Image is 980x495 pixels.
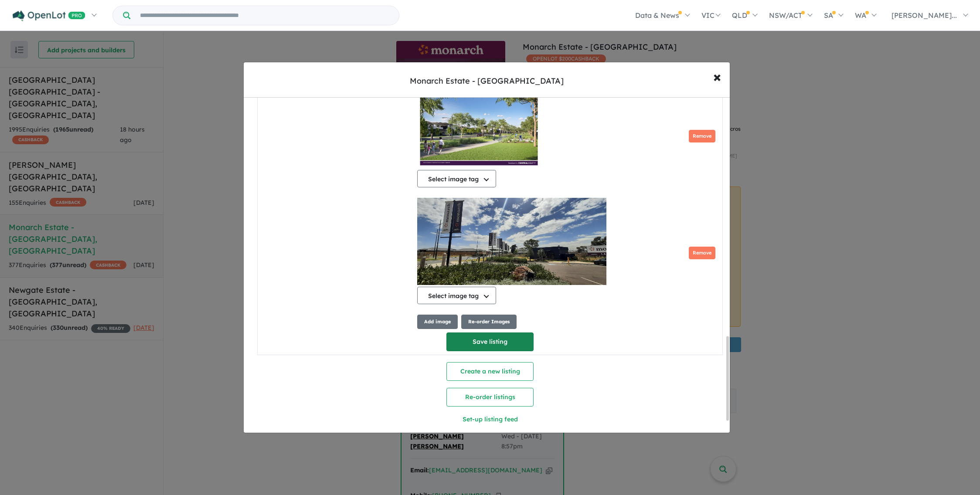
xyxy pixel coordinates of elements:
[446,388,534,407] button: Re-order listings
[892,11,957,20] span: [PERSON_NAME]...
[417,198,606,285] img: 9k=
[417,315,458,329] button: Add image
[417,81,541,168] img: Z
[689,130,715,142] button: Remove
[410,75,564,87] div: Monarch Estate - [GEOGRAPHIC_DATA]
[417,287,496,304] button: Select image tag
[446,362,534,381] button: Create a new listing
[13,10,85,21] img: Openlot PRO Logo White
[132,6,397,25] input: Try estate name, suburb, builder or developer
[689,247,715,259] button: Remove
[713,67,721,86] span: ×
[417,170,496,187] button: Select image tag
[446,332,534,351] button: Save listing
[461,315,517,329] button: Re-order Images
[374,410,606,429] button: Set-up listing feed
